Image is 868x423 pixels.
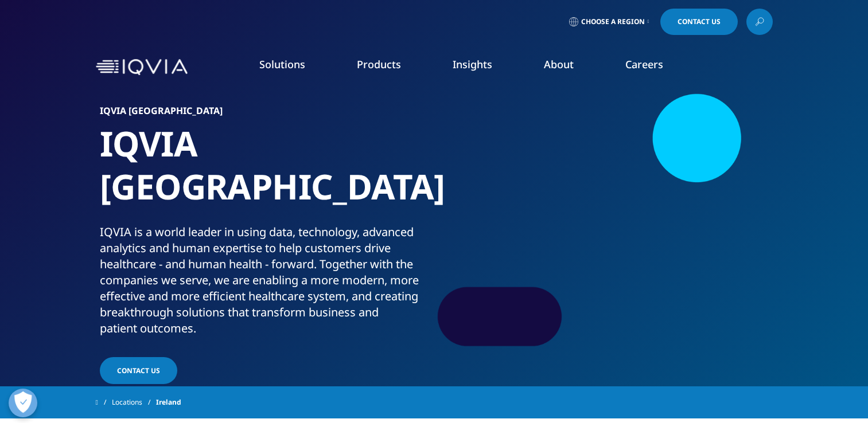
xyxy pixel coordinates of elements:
[192,40,773,94] nav: Primary
[9,389,37,417] button: Open Preferences
[96,59,188,76] img: IQVIA Healthcare Information Technology and Pharma Clinical Research Company
[660,9,738,35] a: Contact Us
[461,106,768,335] img: 11_rbuportraitoption.jpg
[453,57,492,71] a: Insights
[544,57,574,71] a: About
[100,106,430,122] h6: IQVIA [GEOGRAPHIC_DATA]
[357,57,401,71] a: Products
[100,224,430,336] div: IQVIA is a world leader in using data, technology, advanced analytics and human expertise to help...
[678,18,721,25] span: Contact Us
[112,392,156,413] a: Locations
[156,392,181,413] span: Ireland
[100,357,177,384] a: Contact US
[581,17,645,26] span: Choose a Region
[117,366,160,375] span: Contact US
[100,122,430,224] h1: IQVIA [GEOGRAPHIC_DATA]
[259,57,305,71] a: Solutions
[625,57,663,71] a: Careers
